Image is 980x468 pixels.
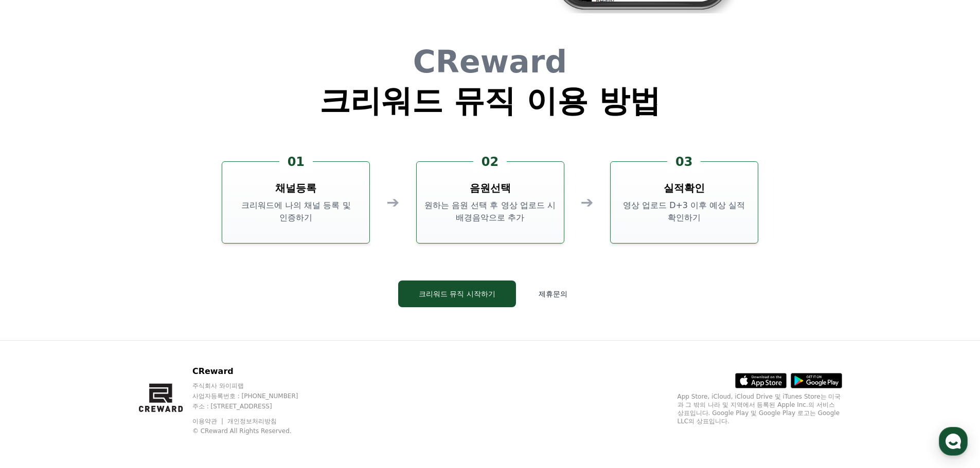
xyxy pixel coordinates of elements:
button: 제휴문의 [524,280,582,307]
a: 설정 [133,326,198,351]
span: 대화 [94,342,106,350]
p: 주소 : [STREET_ADDRESS] [192,402,318,410]
p: CReward [192,365,318,378]
div: ➔ [386,193,399,212]
div: ➔ [581,193,594,212]
span: 홈 [32,341,39,349]
a: 대화 [68,326,133,351]
h3: 실적확인 [664,181,705,195]
p: © CReward All Rights Reserved. [192,427,318,435]
a: 이용약관 [192,418,225,425]
span: 설정 [159,341,171,349]
div: 02 [473,154,507,170]
h3: 채널등록 [275,181,316,195]
a: 개인정보처리방침 [227,418,277,425]
h1: 크리워드 뮤직 이용 방법 [319,85,661,116]
p: 영상 업로드 D+3 이후 예상 실적 확인하기 [615,199,754,224]
h3: 음원선택 [470,181,511,195]
p: 크리워드에 나의 채널 등록 및 인증하기 [226,199,365,224]
button: 크리워드 뮤직 시작하기 [398,280,516,307]
a: 홈 [3,326,68,351]
p: 원하는 음원 선택 후 영상 업로드 시 배경음악으로 추가 [421,199,560,224]
div: 01 [279,154,313,170]
p: 사업자등록번호 : [PHONE_NUMBER] [192,392,318,400]
h1: CReward [319,46,661,77]
p: App Store, iCloud, iCloud Drive 및 iTunes Store는 미국과 그 밖의 나라 및 지역에서 등록된 Apple Inc.의 서비스 상표입니다. Goo... [678,392,842,425]
div: 03 [667,154,701,170]
p: 주식회사 와이피랩 [192,382,318,390]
